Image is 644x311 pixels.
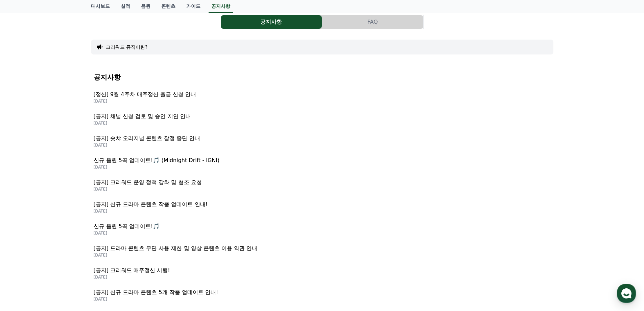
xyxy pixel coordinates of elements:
[94,98,551,104] p: [DATE]
[221,15,322,29] button: 공지사항
[94,142,551,148] p: [DATE]
[94,108,551,130] a: [공지] 채널 신청 검토 및 승인 지연 안내 [DATE]
[94,222,551,230] p: 신규 음원 5곡 업데이트!🎵
[106,44,148,50] button: 크리워드 뮤직이란?
[94,120,551,126] p: [DATE]
[94,240,551,262] a: [공지] 드라마 콘텐츠 무단 사용 제한 및 영상 콘텐츠 이용 약관 안내 [DATE]
[94,134,551,142] p: [공지] 숏챠 오리지널 콘텐츠 잠정 중단 안내
[94,284,551,306] a: [공지] 신규 드라마 콘텐츠 5개 작품 업데이트 안내! [DATE]
[21,225,25,230] span: 홈
[94,90,551,98] p: [정산] 9월 4주차 매주정산 출금 신청 안내
[94,73,551,81] h4: 공지사항
[94,200,551,208] p: [공지] 신규 드라마 콘텐츠 작품 업데이트 안내!
[94,262,551,284] a: [공지] 크리워드 매주정산 시행! [DATE]
[94,164,551,170] p: [DATE]
[94,196,551,218] a: [공지] 신규 드라마 콘텐츠 작품 업데이트 안내! [DATE]
[2,215,45,231] a: 홈
[104,225,113,230] span: 설정
[94,296,551,302] p: [DATE]
[87,215,130,231] a: 설정
[94,186,551,192] p: [DATE]
[322,15,423,29] button: FAQ
[94,218,551,240] a: 신규 음원 5곡 업데이트!🎵 [DATE]
[94,152,551,174] a: 신규 음원 5곡 업데이트!🎵 (Midnight Drift - IGNI) [DATE]
[322,15,424,29] a: FAQ
[94,266,551,274] p: [공지] 크리워드 매주정산 시행!
[94,112,551,120] p: [공지] 채널 신청 검토 및 승인 지연 안내
[94,86,551,108] a: [정산] 9월 4주차 매주정산 출금 신청 안내 [DATE]
[62,225,70,230] span: 대화
[94,288,551,296] p: [공지] 신규 드라마 콘텐츠 5개 작품 업데이트 안내!
[94,156,551,164] p: 신규 음원 5곡 업데이트!🎵 (Midnight Drift - IGNI)
[94,178,551,186] p: [공지] 크리워드 운영 정책 강화 및 협조 요청
[45,215,87,231] a: 대화
[94,244,551,252] p: [공지] 드라마 콘텐츠 무단 사용 제한 및 영상 콘텐츠 이용 약관 안내
[94,208,551,214] p: [DATE]
[94,230,551,236] p: [DATE]
[94,274,551,280] p: [DATE]
[94,174,551,196] a: [공지] 크리워드 운영 정책 강화 및 협조 요청 [DATE]
[94,252,551,258] p: [DATE]
[94,130,551,152] a: [공지] 숏챠 오리지널 콘텐츠 잠정 중단 안내 [DATE]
